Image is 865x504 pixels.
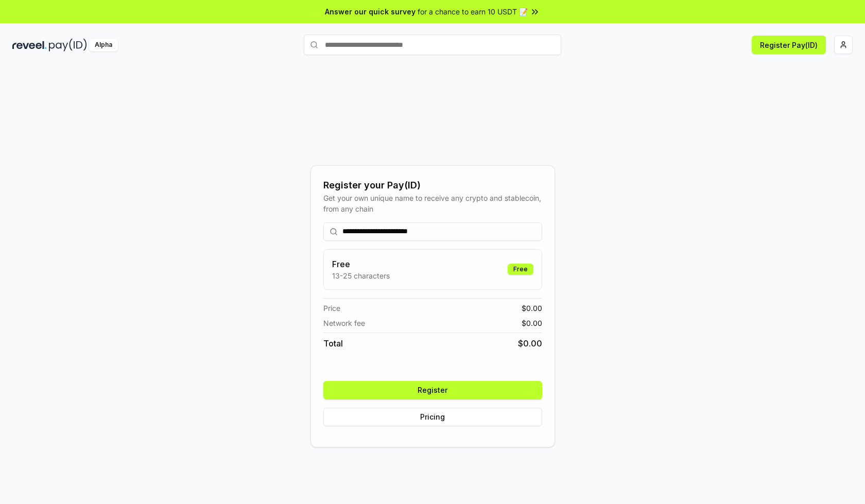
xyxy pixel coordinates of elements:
div: Alpha [89,39,118,51]
span: Network fee [323,318,365,328]
button: Pricing [323,408,542,426]
img: reveel_dark [12,39,47,51]
img: pay_id [49,39,87,51]
span: Answer our quick survey [325,6,416,17]
button: Register [323,381,542,399]
button: Register Pay(ID) [752,36,826,54]
span: $ 0.00 [522,303,542,314]
p: 13-25 characters [332,270,390,281]
div: Register your Pay(ID) [323,178,542,193]
span: Total [323,337,343,350]
span: Price [323,303,340,314]
h3: Free [332,258,390,270]
span: for a chance to earn 10 USDT 📝 [418,6,528,17]
span: $ 0.00 [518,337,542,350]
div: Free [508,264,533,275]
span: $ 0.00 [522,318,542,328]
div: Get your own unique name to receive any crypto and stablecoin, from any chain [323,193,542,214]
